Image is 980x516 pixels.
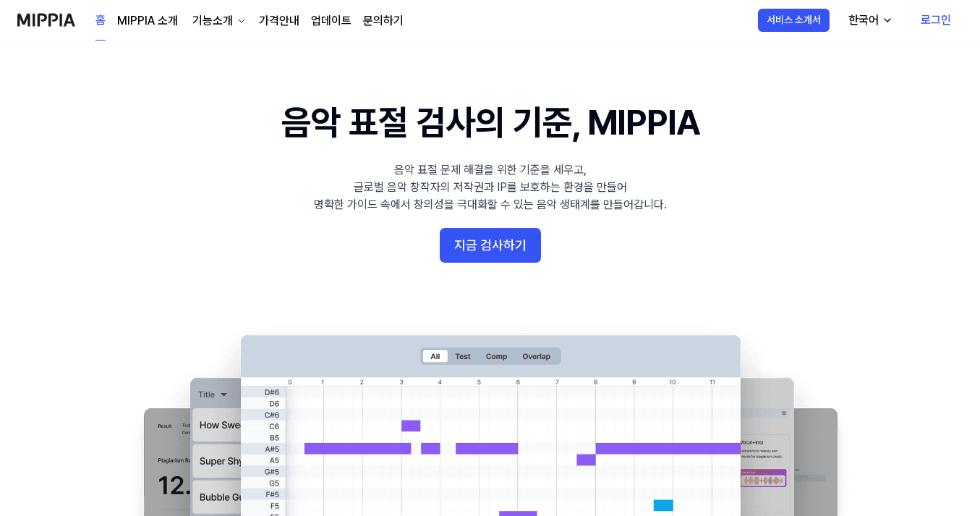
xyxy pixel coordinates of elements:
[259,12,299,30] a: 가격안내
[837,6,902,35] button: 한국어
[845,12,882,29] div: 한국어
[314,161,667,213] div: 음악 표절 문제 해결을 위한 기준을 세우고, 글로벌 음악 창작자의 저작권과 IP를 보호하는 환경을 만들어 명확한 가이드 속에서 창의성을 극대화할 수 있는 음악 생태계를 만들어...
[363,12,404,30] a: 문의하기
[95,1,106,41] a: 홈
[311,12,351,30] a: 업데이트
[117,12,178,30] a: MIPPIA 소개
[281,98,699,147] h1: 음악 표절 검사의 기준, MIPPIA
[440,228,541,263] button: 지금 검사하기
[189,12,236,30] div: 기능소개
[758,9,830,32] button: 서비스 소개서
[189,12,247,30] button: 기능소개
